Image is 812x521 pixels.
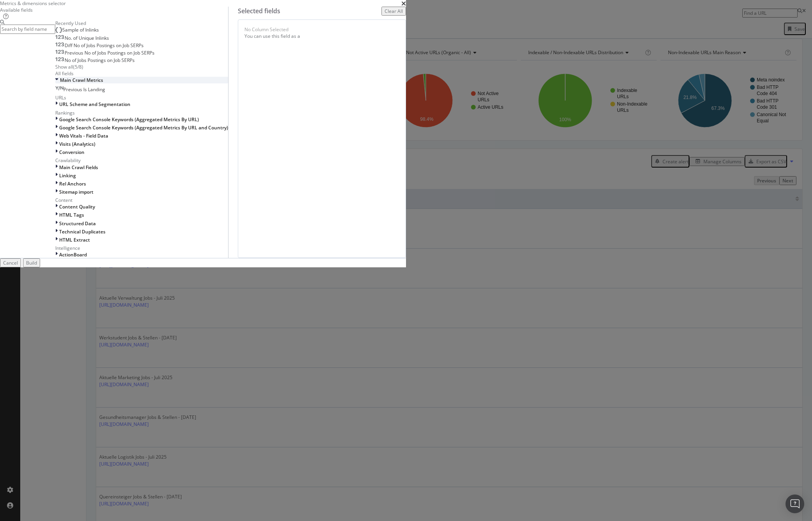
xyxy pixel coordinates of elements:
span: Previous No of Jobs Postings on Job SERPs [65,49,155,56]
span: HTML Tags [59,212,84,218]
div: URLs [55,94,228,101]
div: ( 5 / 8 ) [73,64,83,70]
div: All fields [55,70,228,77]
span: HTML Extract [59,237,90,243]
div: Show all [55,64,73,70]
span: No. of Unique Inlinks [65,35,109,41]
div: Clear All [385,8,403,14]
span: No of Jobs Postings on Job SERPs [65,57,135,64]
span: Sample of Inlinks [62,26,99,33]
span: Content Quality [59,203,95,210]
div: Selected fields [238,7,280,16]
span: Main Crawl Fields [59,164,98,171]
span: Previous Is Landing [63,86,105,93]
div: No Column Selected [244,26,288,33]
span: Google Search Console Keywords (Aggregated Metrics By URL) [59,116,199,123]
div: Open Intercom Messenger [786,495,804,513]
span: Main Crawl Metrics [60,77,103,83]
button: Clear All [381,7,406,16]
div: Intelligence [55,245,228,251]
span: Visits (Analytics) [59,141,95,147]
div: Build [26,260,37,266]
span: Rel Anchors [59,180,86,187]
div: You can use this field as a [244,33,399,39]
span: URL Scheme and Segmentation [59,101,130,108]
div: Recently Used [55,20,228,26]
span: Sitemap import [59,189,93,195]
button: Build [23,258,40,267]
div: Rankings [55,109,228,116]
span: Conversion [59,149,84,155]
span: Diff No of Jobs Postings on Job SERPs [65,42,144,49]
span: Linking [59,172,76,179]
span: Web Vitals - Field Data [59,132,108,139]
div: Crawlability [55,157,228,164]
span: Structured Data [59,220,96,227]
div: Cancel [3,260,18,266]
span: Technical Duplicates [59,228,105,235]
span: ActionBoard [59,251,87,258]
div: Content [55,197,228,203]
span: Google Search Console Keywords (Aggregated Metrics By URL and Country) [59,124,228,131]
